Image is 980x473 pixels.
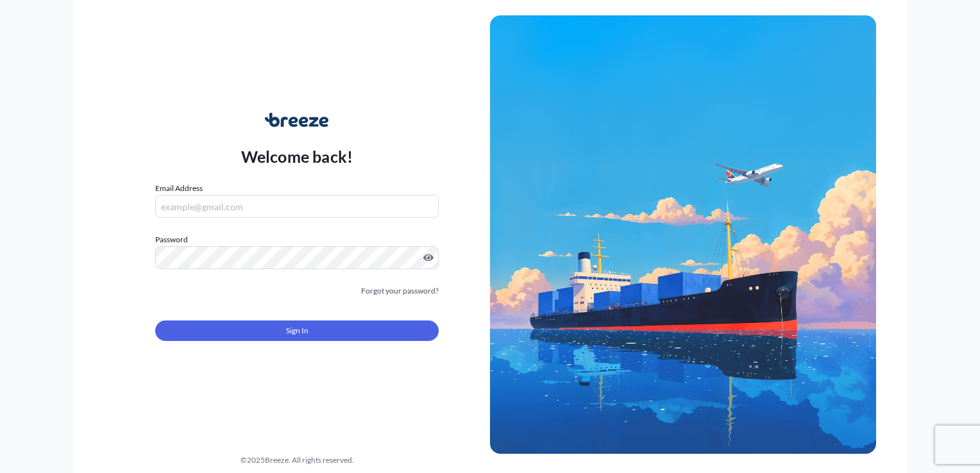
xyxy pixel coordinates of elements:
div: © 2025 Breeze. All rights reserved. [104,454,490,467]
label: Password [155,233,439,246]
button: Sign In [155,320,439,341]
a: Forgot your password? [361,285,439,297]
button: Show password [423,253,434,263]
label: Email Address [155,182,203,195]
img: Ship illustration [490,15,876,454]
input: example@gmail.com [155,195,439,218]
p: Welcome back! [241,146,353,167]
span: Sign In [286,324,308,337]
